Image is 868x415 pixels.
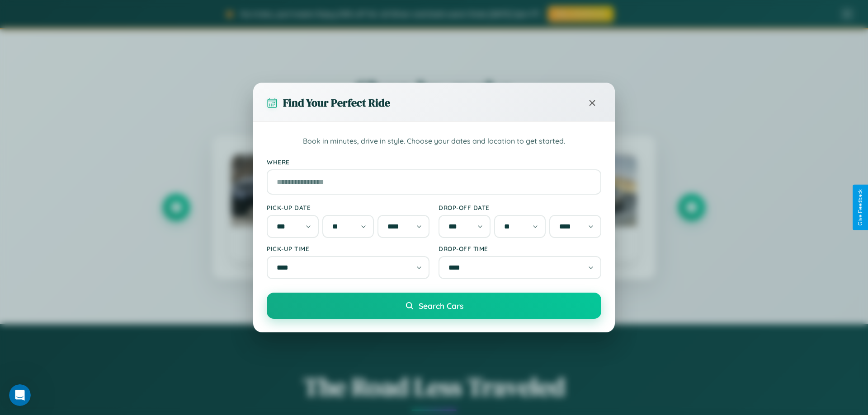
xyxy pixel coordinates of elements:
button: Search Cars [267,293,601,319]
label: Pick-up Date [267,204,429,211]
span: Search Cars [419,301,463,311]
label: Where [267,158,601,166]
label: Pick-up Time [267,245,429,252]
label: Drop-off Date [439,204,601,211]
label: Drop-off Time [439,245,601,252]
h3: Find Your Perfect Ride [283,95,390,110]
p: Book in minutes, drive in style. Choose your dates and location to get started. [267,135,601,147]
